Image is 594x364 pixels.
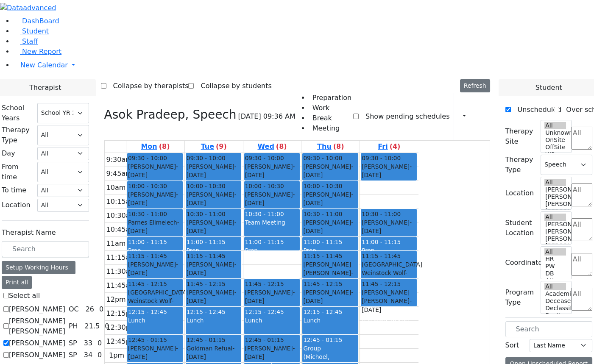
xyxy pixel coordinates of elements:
[544,186,566,193] option: [PERSON_NAME] 5
[303,308,342,315] span: 12:15 - 12:45
[187,219,237,234] span: - [DATE]
[505,258,545,268] label: Coordinator
[2,276,32,289] button: Print all
[303,190,357,208] div: [PERSON_NAME]
[544,283,566,290] option: All
[29,83,61,93] span: Therapist
[9,316,65,336] label: [PERSON_NAME] [PERSON_NAME]
[245,239,284,245] span: 11:00 - 11:15
[187,344,240,361] div: Goldman Refual
[199,141,229,153] a: September 16, 2025
[128,261,178,276] span: - [DATE]
[362,297,412,313] span: - [DATE]
[572,253,592,276] textarea: Search
[128,252,167,260] span: 11:15 - 11:45
[107,350,126,361] div: 1pm
[128,316,182,325] div: Lunch
[362,252,401,260] span: 11:15 - 11:45
[303,336,342,343] span: 12:45 - 01:15
[362,246,416,255] div: Prep
[98,304,105,314] div: 0
[106,79,189,93] label: Collapse by therapists
[544,248,566,256] option: All
[505,218,536,238] label: Student Location
[65,304,82,314] div: OC
[65,338,81,348] div: SP
[128,239,167,245] span: 11:00 - 11:15
[105,169,134,179] div: 9:45am
[22,27,49,35] span: Student
[216,142,227,152] label: (9)
[303,246,357,255] div: Prep
[187,261,237,276] span: - [DATE]
[2,148,15,158] label: Day
[2,162,32,182] label: From time
[128,280,167,288] span: 11:45 - 12:15
[14,37,38,45] a: Staff
[187,154,226,162] span: 09:30 - 10:00
[276,142,287,152] label: (8)
[65,321,81,331] div: PH
[309,113,351,123] li: Break
[572,183,592,206] textarea: Search
[14,17,59,25] a: DashBoard
[105,308,139,319] div: 12:15pm
[470,109,474,124] div: Report
[505,126,536,147] label: Therapy Site
[544,290,566,297] option: Academic Support
[187,289,237,304] span: - [DATE]
[544,263,566,270] option: PW
[14,27,49,35] a: Student
[359,110,449,123] label: Show pending schedules
[2,261,75,274] div: Setup Working Hours
[82,350,94,360] div: 34
[256,141,288,153] a: September 17, 2025
[460,79,490,92] button: Refresh
[362,270,407,285] span: - [DATE]
[9,291,40,301] label: Select all
[245,246,299,255] div: Prep
[128,190,182,208] div: [PERSON_NAME]
[544,221,566,228] option: [PERSON_NAME] 5
[544,193,566,200] option: [PERSON_NAME] 4
[362,162,416,180] div: [PERSON_NAME]
[303,260,357,286] div: [PERSON_NAME] [PERSON_NAME]
[128,210,167,218] span: 10:30 - 11:00
[485,110,490,123] div: Delete
[187,182,226,190] span: 10:00 - 10:30
[83,321,102,331] div: 21.5
[572,288,592,311] textarea: Search
[376,141,402,153] a: September 19, 2025
[309,103,351,113] li: Work
[128,154,167,162] span: 09:30 - 10:00
[105,197,139,207] div: 10:15am
[303,280,342,288] span: 11:45 - 12:15
[505,287,536,308] label: Program Type
[362,181,416,189] div: [PERSON_NAME]
[362,210,401,218] span: 10:30 - 11:00
[105,253,139,263] div: 11:15am
[9,350,65,360] label: [PERSON_NAME]
[105,211,139,221] div: 10:30am
[128,288,189,297] span: [GEOGRAPHIC_DATA]
[245,190,299,208] div: [PERSON_NAME]
[2,103,32,123] label: School Years
[105,322,139,333] div: 12:30pm
[544,144,566,151] option: OffSite
[128,163,178,178] span: - [DATE]
[303,239,342,245] span: 11:00 - 11:15
[105,336,139,347] div: 12:45pm
[303,344,357,353] div: Group
[128,345,178,360] span: - [DATE]
[96,338,103,348] div: 0
[187,252,226,260] span: 11:15 - 11:45
[22,47,61,56] span: New Report
[362,260,422,269] span: [GEOGRAPHIC_DATA]
[128,219,179,234] span: - [DATE]
[128,308,167,315] span: 12:15 - 12:45
[505,188,534,198] label: Location
[14,57,594,74] a: New Calendar
[544,305,566,312] option: Declassified
[544,297,566,305] option: Deceased
[2,241,89,257] input: Search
